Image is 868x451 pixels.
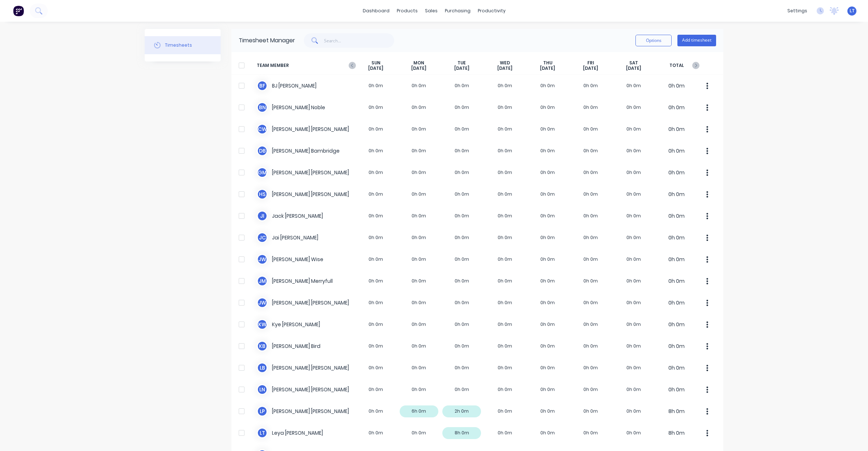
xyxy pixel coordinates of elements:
[454,65,469,71] span: [DATE]
[359,5,393,16] a: dashboard
[239,36,295,45] div: Timesheet Manager
[165,42,192,48] div: Timesheets
[497,65,512,71] span: [DATE]
[257,60,354,71] span: TEAM MEMBER
[635,35,672,46] button: Options
[850,8,855,14] span: LT
[543,60,552,66] span: THU
[411,65,426,71] span: [DATE]
[784,5,811,16] div: settings
[368,65,383,71] span: [DATE]
[655,60,698,71] span: TOTAL
[677,35,716,46] button: Add timesheet
[629,60,638,66] span: SAT
[500,60,510,66] span: WED
[145,36,221,54] button: Timesheets
[474,5,509,16] div: productivity
[371,60,380,66] span: SUN
[13,5,24,16] img: Factory
[540,65,555,71] span: [DATE]
[324,33,395,48] input: Search...
[421,5,441,16] div: sales
[441,5,474,16] div: purchasing
[393,5,421,16] div: products
[413,60,424,66] span: MON
[458,60,466,66] span: TUE
[587,60,594,66] span: FRI
[626,65,641,71] span: [DATE]
[583,65,598,71] span: [DATE]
